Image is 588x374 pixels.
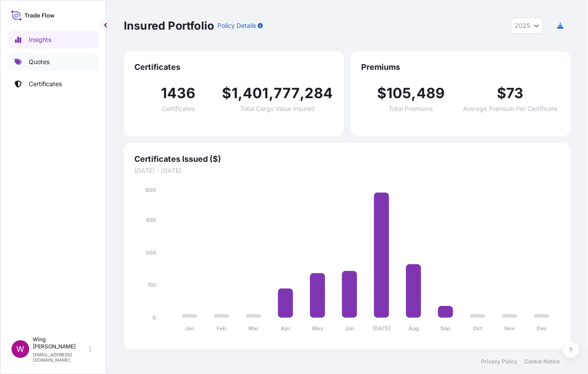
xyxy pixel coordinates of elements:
span: 1436 [161,86,196,100]
span: Total Premiums [389,106,433,112]
span: $ [497,86,506,100]
span: 777 [274,86,300,100]
tspan: Jun [345,325,355,332]
tspan: Sep [441,325,451,332]
span: 105 [386,86,412,100]
a: Cookie Notice [525,358,560,365]
span: Certificates [134,62,333,73]
tspan: Aug [409,325,419,332]
tspan: May [312,325,324,332]
tspan: 150 [147,282,156,289]
span: Average Premium Per Certificate [463,106,558,112]
p: [EMAIL_ADDRESS][DOMAIN_NAME] [33,352,88,363]
span: 489 [416,86,445,100]
span: W [16,345,24,354]
span: 401 [243,86,269,100]
span: Certificates [162,106,195,112]
p: Insured Portfolio [124,19,214,33]
span: , [412,86,416,100]
tspan: 600 [145,187,156,193]
a: Quotes [8,53,99,71]
tspan: 450 [146,217,156,224]
tspan: [DATE] [373,325,391,332]
tspan: Apr [281,325,290,332]
p: Wing [PERSON_NAME] [33,336,88,350]
tspan: Feb [217,325,227,332]
button: Year Selector [511,18,543,34]
tspan: 300 [145,249,156,256]
p: Policy Details [218,21,256,30]
span: , [238,86,243,100]
span: , [269,86,274,100]
span: 284 [305,86,333,100]
span: Certificates Issued ($) [134,154,560,164]
p: Certificates [29,80,62,88]
tspan: Mar [249,325,259,332]
span: Premiums [362,62,561,73]
tspan: 0 [153,314,156,321]
a: Certificates [8,75,99,93]
span: , [300,86,305,100]
a: Privacy Policy [481,358,518,365]
span: $ [377,86,386,100]
tspan: Dec [537,325,547,332]
span: 2025 [515,21,531,30]
tspan: Jan [185,325,195,332]
p: Insights [29,35,51,44]
a: Insights [8,31,99,49]
span: Total Cargo Value Insured [241,106,315,112]
tspan: Oct [473,325,483,332]
span: $ [222,86,232,100]
span: [DATE] - [DATE] [134,166,560,175]
span: 73 [507,86,524,100]
span: 1 [232,86,238,100]
p: Quotes [29,57,50,66]
tspan: Nov [505,325,515,332]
